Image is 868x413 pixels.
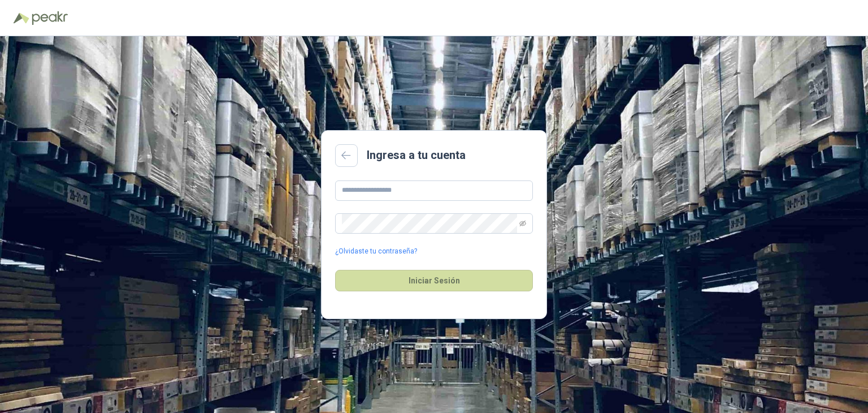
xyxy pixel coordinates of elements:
a: ¿Olvidaste tu contraseña? [335,246,417,257]
h2: Ingresa a tu cuenta [367,147,466,164]
img: Peakr [32,11,68,25]
img: Logo [14,12,29,24]
button: Iniciar Sesión [335,270,533,291]
span: eye-invisible [519,220,526,227]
